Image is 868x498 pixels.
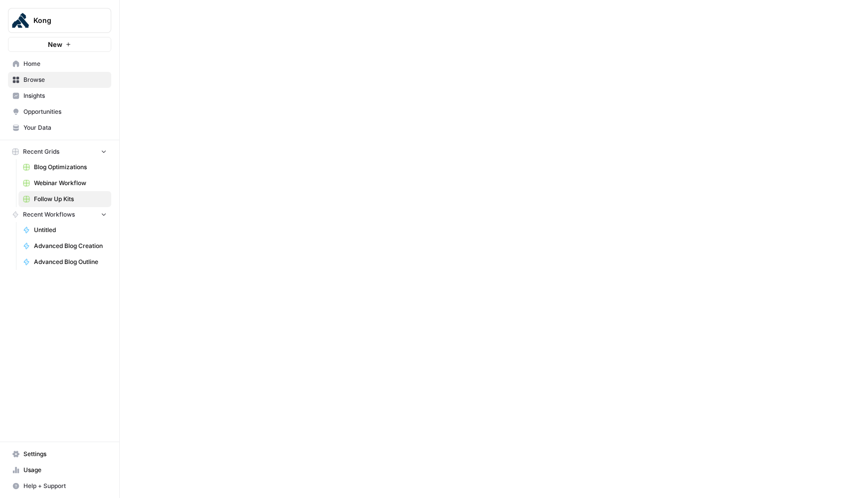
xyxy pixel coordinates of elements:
a: Your Data [8,120,111,136]
span: Advanced Blog Outline [34,257,107,266]
span: Untitled [34,226,107,235]
a: Browse [8,72,111,88]
a: Usage [8,462,111,478]
a: Webinar Workflow [18,175,111,191]
span: Recent Workflows [23,210,75,219]
span: Blog Optimizations [34,163,107,172]
span: Settings [23,450,107,459]
a: Opportunities [8,104,111,120]
span: New [48,39,62,49]
button: New [8,37,111,52]
span: Webinar Workflow [34,179,107,188]
a: Settings [8,446,111,462]
a: Advanced Blog Outline [18,254,111,270]
button: Help + Support [8,478,111,494]
span: Advanced Blog Creation [34,242,107,250]
button: Recent Grids [8,144,111,159]
span: Browse [23,75,107,84]
span: Follow Up Kits [34,195,107,204]
a: Home [8,56,111,72]
a: Untitled [18,222,111,238]
span: Kong [33,15,94,25]
span: Usage [23,466,107,475]
a: Blog Optimizations [18,159,111,175]
a: Insights [8,88,111,104]
span: Your Data [23,123,107,132]
button: Recent Workflows [8,207,111,222]
a: Follow Up Kits [18,191,111,207]
span: Recent Grids [23,147,59,156]
span: Insights [23,91,107,100]
button: Workspace: Kong [8,8,111,33]
span: Opportunities [23,107,107,116]
a: Advanced Blog Creation [18,238,111,254]
img: Kong Logo [11,11,29,29]
span: Home [23,59,107,68]
span: Help + Support [23,482,107,491]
